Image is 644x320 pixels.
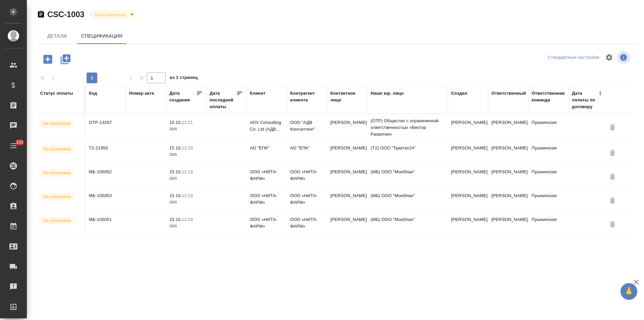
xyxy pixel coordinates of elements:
[448,165,488,189] td: [PERSON_NAME]
[367,114,448,141] td: (OTP) Общество с ограниченной ответственностью «Вектор Развития»
[367,141,448,165] td: (Т2) ООО "Трактат24"
[448,116,488,139] td: [PERSON_NAME]
[367,165,448,189] td: (МБ) ООО "Монблан"
[39,49,57,69] button: Создать новые спецификации
[546,52,601,63] div: split button
[327,116,367,139] td: [PERSON_NAME]
[290,216,324,230] p: ООО «НИТА-ФАРМ»
[169,175,203,182] p: 2025
[182,169,193,174] p: 12:19
[43,170,71,176] p: Не оплачена
[169,120,182,125] p: 15.10,
[81,32,122,40] span: Спецификации
[532,90,565,103] div: Ответственная команда
[129,90,154,97] div: Номер акта
[169,193,182,198] p: 15.10,
[250,119,283,133] p: ADV Consulting Co. Ltd (АДВ...
[327,165,367,189] td: [PERSON_NAME]
[488,141,528,165] td: [PERSON_NAME]
[169,151,203,158] p: 2025
[169,145,182,150] p: 15.10,
[488,237,528,260] td: [PERSON_NAME]
[2,137,25,154] a: 133
[621,283,637,300] button: 🙏
[330,90,364,103] div: Контактное лицо
[327,237,367,260] td: [PERSON_NAME]
[327,213,367,236] td: [PERSON_NAME]
[488,189,528,213] td: [PERSON_NAME]
[290,90,324,103] div: Контрагент клиента
[448,189,488,213] td: [PERSON_NAME]
[367,189,448,213] td: (МБ) ООО "Монблан"
[488,165,528,189] td: [PERSON_NAME]
[623,284,635,299] span: 🙏
[86,189,126,213] td: МБ-105053
[170,74,198,83] span: из 1 страниц
[182,217,193,222] p: 12:19
[56,49,75,69] button: Добавить существующую
[528,237,569,260] td: Пушкинская
[528,116,569,139] td: Пушкинская
[250,145,283,151] p: АО "ЕПК"
[451,90,467,97] div: Создал
[12,139,27,146] span: 133
[528,141,569,165] td: Пушкинская
[448,141,488,165] td: [PERSON_NAME]
[250,90,265,97] div: Клиент
[367,213,448,236] td: (МБ) ООО "Монблан"
[43,217,71,224] p: Не оплачена
[182,145,193,150] p: 12:20
[86,213,126,236] td: МБ-105051
[43,120,71,127] p: Не оплачена
[169,223,203,230] p: 2025
[169,199,203,206] p: 2025
[250,192,283,206] p: ООО «НИТА-ФАРМ»
[90,10,136,19] div: К выставлению
[528,189,569,213] td: Пушкинская
[93,12,128,17] button: К выставлению
[290,145,324,151] p: АО "ЕПК"
[40,90,73,97] div: Статус оплаты
[488,213,528,236] td: [PERSON_NAME]
[86,237,126,260] td: МБ-105050
[169,126,203,133] p: 2025
[371,90,404,97] div: Наше юр. лицо
[601,49,617,65] span: Настроить таблицу
[182,120,193,125] p: 12:21
[43,146,71,152] p: Не оплачена
[448,213,488,236] td: [PERSON_NAME]
[290,119,324,133] p: ООО "АДВ Консалтинг"
[327,141,367,165] td: [PERSON_NAME]
[290,169,324,182] p: ООО «НИТА-ФАРМ»
[86,141,126,165] td: Т2-21955
[89,90,97,97] div: Код
[528,165,569,189] td: Пушкинская
[86,165,126,189] td: МБ-105052
[250,216,283,230] p: ООО «НИТА-ФАРМ»
[43,193,71,200] p: Не оплачена
[169,217,182,222] p: 15.10,
[37,10,45,18] button: Скопировать ссылку
[210,90,236,110] div: Дата последней оплаты
[182,193,193,198] p: 12:19
[169,90,196,103] div: Дата создания
[572,90,599,110] div: Дата оплаты по договору
[448,237,488,260] td: [PERSON_NAME]
[250,169,283,182] p: ООО «НИТА-ФАРМ»
[327,189,367,213] td: [PERSON_NAME]
[41,32,73,40] span: Детали
[367,237,448,260] td: (МБ) ООО "Монблан"
[47,10,84,19] a: CSC-1003
[86,116,126,139] td: OTP-13267
[169,169,182,174] p: 15.10,
[528,213,569,236] td: Пушкинская
[617,51,631,64] span: Посмотреть информацию
[491,90,526,97] div: Ответственный
[488,116,528,139] td: [PERSON_NAME]
[290,192,324,206] p: ООО «НИТА-ФАРМ»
